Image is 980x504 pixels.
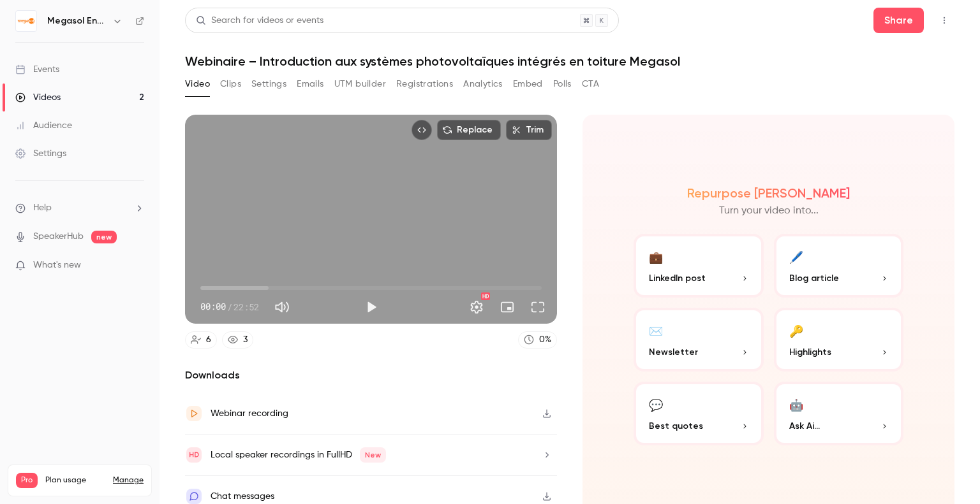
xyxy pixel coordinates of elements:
button: Play [359,294,384,320]
h2: Downloads [185,368,557,383]
a: SpeakerHub [33,230,84,243]
span: Ask Ai... [789,419,820,433]
span: 00:00 [200,300,226,313]
img: Megasol Energie AG [16,11,36,31]
span: Highlights [789,345,831,359]
h6: Megasol Energie AG [47,15,107,27]
div: Videos [15,91,61,104]
button: Clips [220,74,241,94]
span: Best quotes [649,419,703,433]
div: ✉️ [649,320,663,340]
div: Local speaker recordings in FullHD [211,447,386,463]
span: What's new [33,259,81,272]
span: Newsletter [649,345,698,359]
div: Webinar recording [211,406,288,421]
span: 22:52 [234,300,259,313]
a: 6 [185,331,217,349]
button: Top Bar Actions [934,10,954,31]
button: Turn on miniplayer [494,294,520,320]
div: Events [15,63,59,76]
button: 🔑Highlights [774,308,904,371]
button: Embed video [412,120,432,140]
a: 0% [518,331,557,349]
div: Search for videos or events [196,14,323,27]
button: Video [185,74,210,94]
span: Help [33,201,52,215]
button: ✉️Newsletter [634,308,764,371]
span: Pro [16,473,38,488]
div: 3 [243,333,248,347]
button: 💬Best quotes [634,382,764,445]
h1: Webinaire – Introduction aux systèmes photovoltaïques intégrés en toiture Megasol [185,54,954,69]
button: Emails [297,74,323,94]
button: Registrations [396,74,453,94]
div: 00:00 [200,300,259,313]
button: Trim [506,120,552,140]
button: CTA [582,74,599,94]
div: HD [481,292,490,300]
button: Analytics [463,74,503,94]
a: 3 [222,331,253,349]
button: 🖊️Blog article [774,234,904,298]
div: Chat messages [211,489,274,504]
li: help-dropdown-opener [15,201,144,215]
div: 💼 [649,247,663,266]
div: Audience [15,119,72,132]
button: Replace [437,120,501,140]
span: LinkedIn post [649,271,706,285]
button: Settings [464,294,489,320]
span: New [360,447,386,463]
div: 0 % [539,333,551,347]
button: UTM builder [334,74,386,94]
button: Settings [251,74,286,94]
div: 6 [206,333,211,347]
div: 💬 [649,394,663,414]
button: Mute [269,294,295,320]
div: 🖊️ [789,247,803,266]
div: 🤖 [789,394,803,414]
span: new [91,231,117,243]
span: / [227,300,232,313]
button: Full screen [525,294,551,320]
span: Plan usage [45,475,105,486]
button: 🤖Ask Ai... [774,382,904,445]
button: Embed [513,74,543,94]
div: 🔑 [789,320,803,340]
div: Settings [15,147,66,160]
span: Blog article [789,271,839,285]
h2: Repurpose [PERSON_NAME] [687,185,850,201]
a: Manage [113,475,144,486]
button: Polls [553,74,572,94]
button: Share [873,8,924,33]
button: 💼LinkedIn post [634,234,764,298]
p: Turn your video into... [719,203,819,219]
